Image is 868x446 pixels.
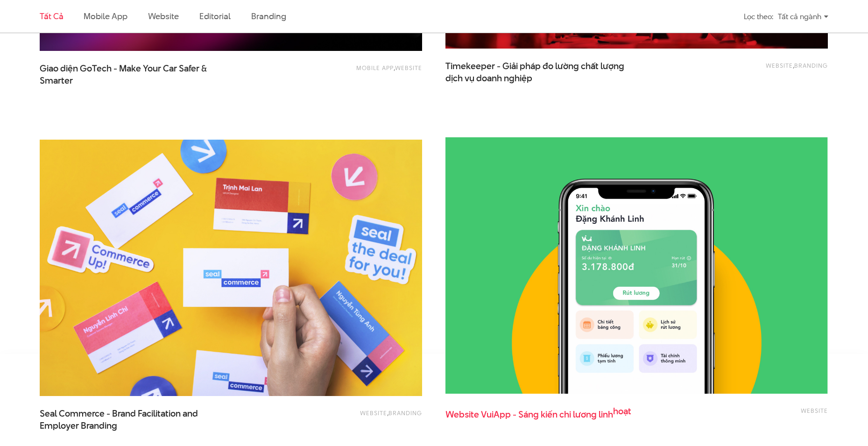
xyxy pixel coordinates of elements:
span: Employer Branding [40,420,117,432]
div: , [269,408,422,426]
img: Rebranding SEAL ECOM Shopify [40,140,422,396]
div: Lọc theo: [744,8,773,25]
a: Timekeeper - Giải pháp đo lường chất lượngdịch vụ doanh nghiệp [445,60,632,84]
a: Tất cả [40,10,63,22]
a: Website VuiApp - Sáng kiến chi lương linhhoạt [445,405,632,429]
span: dịch vụ doanh nghiệp [445,72,532,85]
a: Giao diện GoTech - Make Your Car Safer &Smarter [40,63,226,86]
a: Website [801,406,828,415]
a: Editorial [199,10,231,22]
a: Seal Commerce - Brand Facilitation andEmployer Branding [40,408,226,431]
span: Seal Commerce - Brand Facilitation and [40,408,226,431]
span: Smarter [40,75,73,87]
div: , [269,63,422,81]
div: , [675,60,828,79]
a: Website [360,409,387,417]
div: Tất cả ngành [778,8,828,25]
span: Website VuiApp - Sáng kiến chi lương linh [445,405,632,429]
a: Branding [794,61,828,70]
a: Website [395,64,422,72]
span: Timekeeper - Giải pháp đo lường chất lượng [445,60,632,84]
a: Website [148,10,179,22]
a: Branding [388,409,422,417]
a: Website [766,61,793,70]
a: Mobile app [356,64,394,72]
img: website VuiApp - Sáng kiến chi lương linh hoạt [445,137,828,394]
a: Branding [251,10,286,22]
span: hoạt [613,405,631,418]
a: Mobile app [84,10,127,22]
span: Giao diện GoTech - Make Your Car Safer & [40,63,226,86]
